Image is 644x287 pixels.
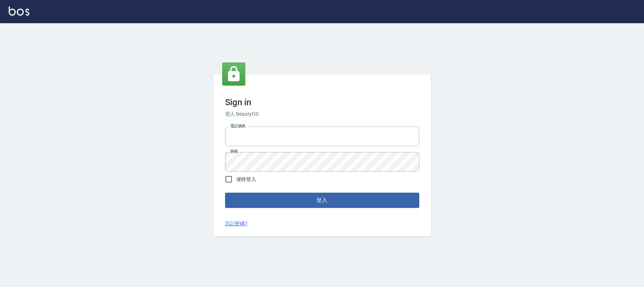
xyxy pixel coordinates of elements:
label: 電話號碼 [230,123,245,129]
a: 忘記密碼? [225,220,248,227]
h3: Sign in [225,97,419,107]
label: 密碼 [230,149,238,154]
span: 保持登入 [236,176,257,183]
img: Logo [9,7,29,16]
h6: 登入 BeautyOS [225,110,419,118]
button: 登入 [225,193,419,208]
